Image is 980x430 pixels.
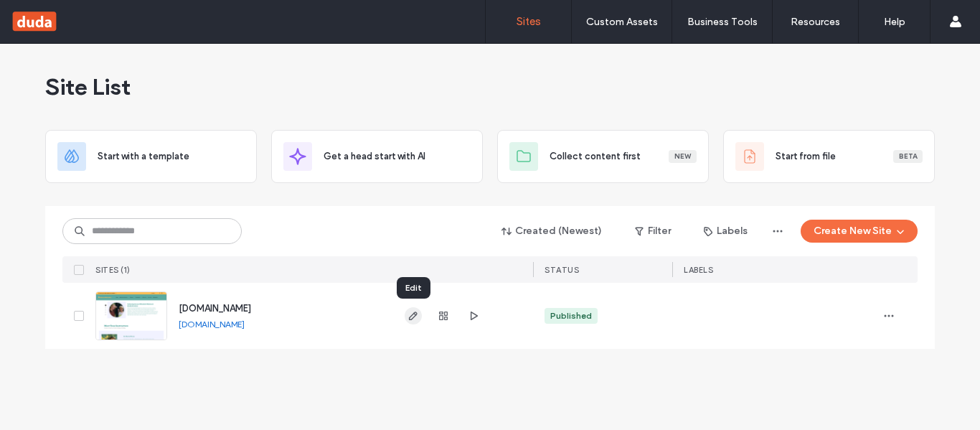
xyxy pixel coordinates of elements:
[550,309,592,322] div: Published
[884,16,905,28] label: Help
[179,319,245,329] a: [DOMAIN_NAME]
[517,15,541,28] label: Sites
[791,16,840,28] label: Resources
[95,265,131,275] span: SITES (1)
[691,220,760,243] button: Labels
[489,220,615,243] button: Created (Newest)
[271,130,483,183] div: Get a head start with AI
[801,220,918,243] button: Create New Site
[776,149,836,164] span: Start from file
[45,130,257,183] div: Start with a template
[687,16,758,28] label: Business Tools
[179,303,251,314] a: [DOMAIN_NAME]
[723,130,935,183] div: Start from fileBeta
[497,130,709,183] div: Collect content firstNew
[586,16,658,28] label: Custom Assets
[893,150,923,163] div: Beta
[550,149,641,164] span: Collect content first
[397,277,430,299] div: Edit
[324,149,425,164] span: Get a head start with AI
[98,149,189,164] span: Start with a template
[621,220,685,243] button: Filter
[684,265,713,275] span: LABELS
[669,150,697,163] div: New
[32,10,62,23] span: Help
[545,265,579,275] span: STATUS
[45,73,131,101] span: Site List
